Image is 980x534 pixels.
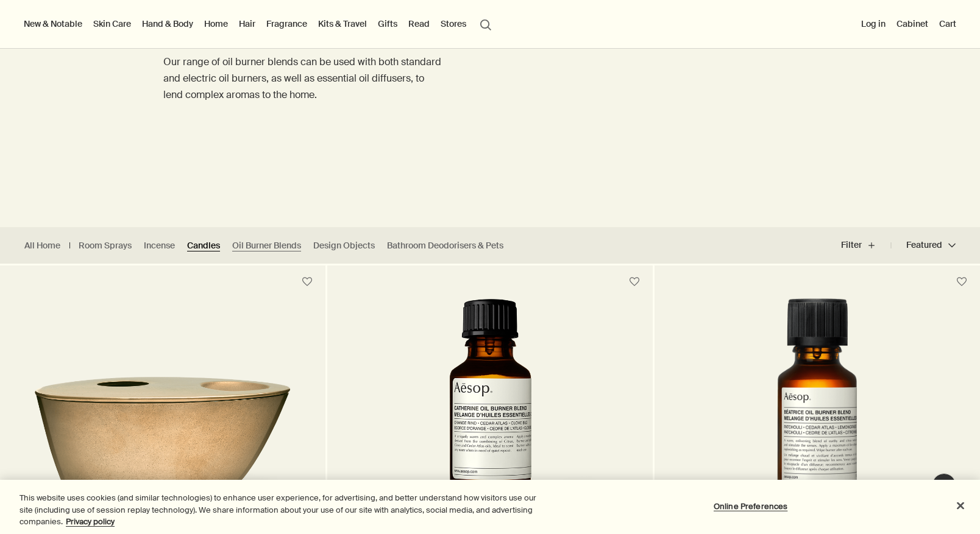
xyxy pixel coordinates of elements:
[313,240,375,251] a: Design Objects
[891,231,956,260] button: Featured
[951,271,973,293] button: Save to cabinet
[20,492,539,528] div: This website uses cookies (and similar technologies) to enhance user experience, for advertising,...
[232,240,301,251] a: Oil Burner Blends
[475,12,497,35] button: Open search
[947,492,974,519] button: Close
[264,16,310,32] a: Fragrance
[24,240,60,251] a: All Home
[21,16,85,32] button: New & Notable
[894,16,931,32] a: Cabinet
[841,231,891,260] button: Filter
[438,16,469,32] button: Stores
[187,240,220,251] a: Candles
[91,16,133,32] a: Skin Care
[406,16,432,32] a: Read
[859,16,888,32] button: Log in
[375,16,400,32] a: Gifts
[375,298,606,524] img: Catherine Oil Burner Blend in amber glass bottle
[701,298,932,524] img: Beatrice Oil Burner Blend in amber glass bottle
[712,494,789,518] button: Online Preferences, Opens the preference center dialog
[623,271,645,293] button: Save to cabinet
[163,54,441,104] p: Our range of oil burner blends can be used with both standard and electric oil burners, as well a...
[18,348,307,524] img: Brass Oil Burner
[66,516,115,527] a: More information about your privacy, opens in a new tab
[932,473,956,497] button: Live Assistance
[144,240,175,251] a: Incense
[296,271,318,293] button: Save to cabinet
[140,16,196,32] a: Hand & Body
[236,16,258,32] a: Hair
[937,16,959,32] button: Cart
[79,240,132,251] a: Room Sprays
[202,16,230,32] a: Home
[387,240,503,251] a: Bathroom Deodorisers & Pets
[316,16,369,32] a: Kits & Travel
